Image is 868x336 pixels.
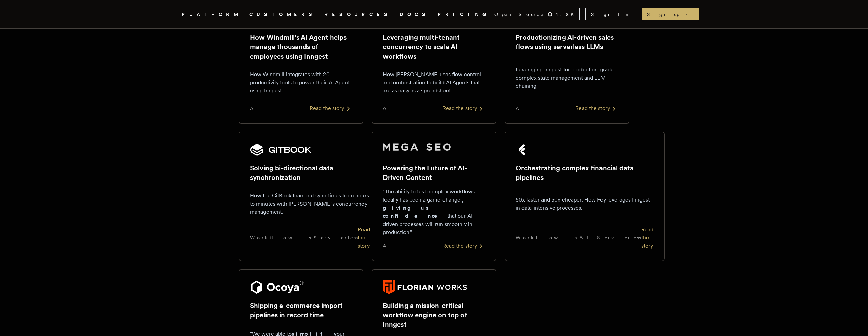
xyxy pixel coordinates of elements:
span: AI [383,243,398,249]
span: Open Source [494,11,545,18]
a: CUSTOMERS [249,10,316,19]
span: AI [383,105,398,112]
a: Otto logoLeveraging multi-tenant concurrency to scale AI workflowsHow [PERSON_NAME] uses flow con... [372,1,496,124]
img: Florian Works [383,280,467,294]
h2: Orchestrating complex financial data pipelines [516,163,653,182]
div: Read the story [442,104,485,112]
span: Workflows [516,234,577,241]
div: Read the story [575,104,618,112]
h2: Building a mission-critical workflow engine on top of Inngest [383,301,485,329]
button: PLATFORM [182,10,241,19]
h2: Shipping e-commerce import pipelines in record time [250,301,352,320]
span: AI [250,105,265,112]
a: Fey logoOrchestrating complex financial data pipelines50x faster and 50x cheaper. How Fey leverag... [505,132,629,261]
img: GitBook [250,143,312,156]
div: Read the story [310,104,352,112]
h2: Productionizing AI-driven sales flows using serverless LLMs [516,33,618,51]
span: → [682,11,694,18]
span: Serverless [314,234,358,241]
img: Mega SEO [383,143,451,151]
div: Read the story [442,242,485,250]
button: RESOURCES [324,10,392,19]
a: Sign up [642,8,699,20]
a: Aomni logoProductionizing AI-driven sales flows using serverless LLMsLeveraging Inngest for produ... [505,1,629,124]
span: Serverless [597,234,641,241]
p: How [PERSON_NAME] uses flow control and orchestration to build AI Agents that are as easy as a sp... [383,70,485,95]
strong: giving us confidence [383,205,447,219]
a: Mega SEO logoPowering the Future of AI-Driven Content"The ability to test complex workflows local... [372,132,496,261]
h2: How Windmill's AI Agent helps manage thousands of employees using Inngest [250,33,352,61]
p: 50x faster and 50x cheaper. How Fey leverages Inngest in data-intensive processes. [516,196,653,212]
p: How the GitBook team cut sync times from hours to minutes with [PERSON_NAME]'s concurrency manage... [250,192,370,216]
span: Workflows [250,234,311,241]
span: AI [516,105,531,112]
img: Ocoya [250,280,304,294]
span: 4.8 K [555,11,578,18]
h2: Leveraging multi-tenant concurrency to scale AI workflows [383,33,485,61]
a: PRICING [438,10,490,19]
h2: Solving bi-directional data synchronization [250,163,370,182]
p: Leveraging Inngest for production-grade complex state management and LLM chaining. [516,66,618,90]
div: Read the story [358,226,370,250]
div: Read the story [641,226,653,250]
a: Sign In [585,8,636,20]
p: "The ability to test complex workflows locally has been a game-changer, that our AI-driven proces... [383,188,485,236]
a: DOCS [400,10,430,19]
h2: Powering the Future of AI-Driven Content [383,163,485,182]
span: AI [579,234,594,241]
a: Windmill logoHow Windmill's AI Agent helps manage thousands of employees using InngestHow Windmil... [239,1,363,124]
p: How Windmill integrates with 20+ productivity tools to power their AI Agent using Inngest. [250,70,352,95]
img: Fey [516,143,529,156]
a: GitBook logoSolving bi-directional data synchronizationHow the GitBook team cut sync times from h... [239,132,363,261]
